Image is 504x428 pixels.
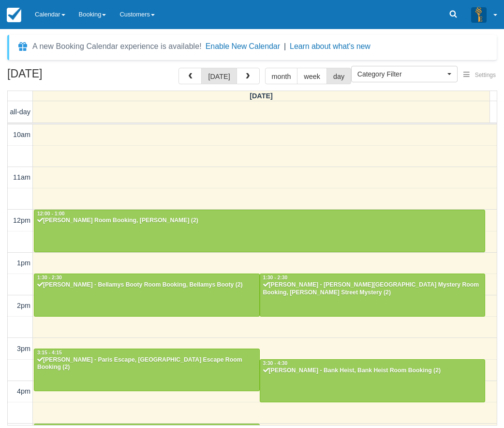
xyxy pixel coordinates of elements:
[357,69,445,79] span: Category Filter
[475,72,496,78] span: Settings
[326,68,351,84] button: day
[37,356,257,372] div: [PERSON_NAME] - Paris Escape, [GEOGRAPHIC_DATA] Escape Room Booking (2)
[260,274,486,316] a: 1:30 - 2:30[PERSON_NAME] - [PERSON_NAME][GEOGRAPHIC_DATA] Mystery Room Booking, [PERSON_NAME] Str...
[201,68,237,84] button: [DATE]
[34,274,260,316] a: 1:30 - 2:30[PERSON_NAME] - Bellamys Booty Room Booking, Bellamys Booty (2)
[265,68,298,84] button: month
[351,66,458,82] button: Category Filter
[7,8,21,22] img: checkfront-main-nav-mini-logo.png
[250,92,273,100] span: [DATE]
[263,367,483,375] div: [PERSON_NAME] - Bank Heist, Bank Heist Room Booking (2)
[17,302,30,309] span: 2pm
[37,350,62,355] span: 3:15 - 4:15
[13,216,30,224] span: 12pm
[471,7,487,22] img: A3
[13,173,30,181] span: 11am
[290,42,371,50] a: Learn about what's new
[37,217,482,225] div: [PERSON_NAME] Room Booking, [PERSON_NAME] (2)
[17,345,30,352] span: 3pm
[17,259,30,267] span: 1pm
[10,108,30,116] span: all-day
[17,387,30,395] span: 4pm
[37,211,65,216] span: 12:00 - 1:00
[263,361,288,366] span: 3:30 - 4:30
[13,131,30,138] span: 10am
[37,281,257,289] div: [PERSON_NAME] - Bellamys Booty Room Booking, Bellamys Booty (2)
[34,210,485,252] a: 12:00 - 1:00[PERSON_NAME] Room Booking, [PERSON_NAME] (2)
[458,68,502,82] button: Settings
[34,349,260,391] a: 3:15 - 4:15[PERSON_NAME] - Paris Escape, [GEOGRAPHIC_DATA] Escape Room Booking (2)
[297,68,327,84] button: week
[284,42,286,50] span: |
[263,281,483,297] div: [PERSON_NAME] - [PERSON_NAME][GEOGRAPHIC_DATA] Mystery Room Booking, [PERSON_NAME] Street Mystery...
[260,359,486,402] a: 3:30 - 4:30[PERSON_NAME] - Bank Heist, Bank Heist Room Booking (2)
[32,41,202,52] div: A new Booking Calendar experience is available!
[206,42,280,51] button: Enable New Calendar
[37,275,62,280] span: 1:30 - 2:30
[263,275,288,280] span: 1:30 - 2:30
[7,68,130,86] h2: [DATE]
